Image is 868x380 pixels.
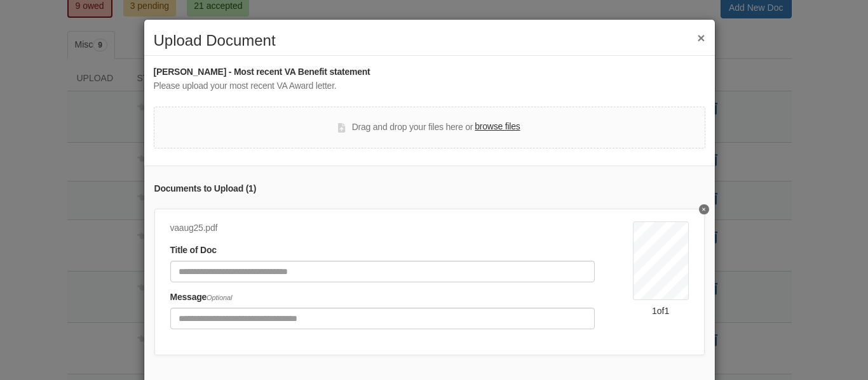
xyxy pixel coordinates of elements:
div: Please upload your most recent VA Award letter. [154,79,705,93]
h2: Upload Document [154,32,705,49]
div: vaaug25.pdf [170,221,595,235]
div: Drag and drop your files here or [338,120,520,135]
label: Title of Doc [170,244,217,258]
input: Document Title [170,261,595,282]
div: Documents to Upload ( 1 ) [154,182,705,196]
label: Message [170,291,233,305]
input: Include any comments on this document [170,308,595,329]
div: [PERSON_NAME] - Most recent VA Benefit statement [154,65,705,79]
button: × [697,31,705,44]
div: 1 of 1 [633,305,689,317]
span: Optional [207,294,232,301]
button: Delete undefined [699,204,709,214]
label: browse files [475,120,520,134]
